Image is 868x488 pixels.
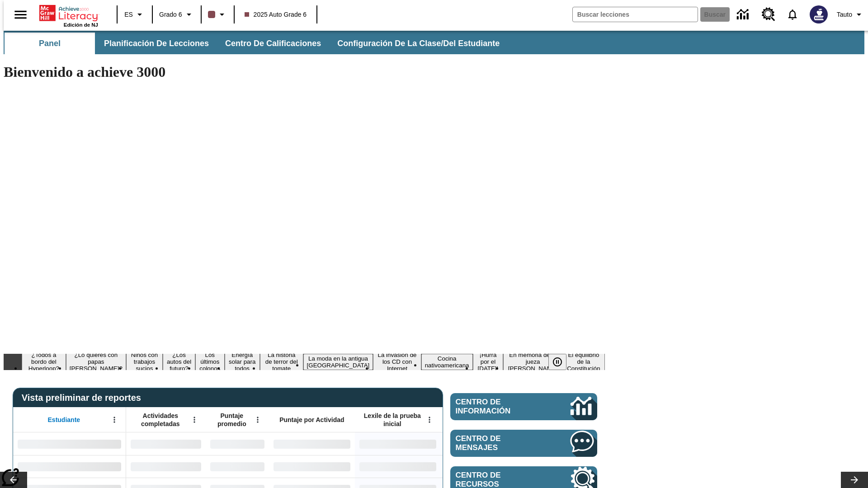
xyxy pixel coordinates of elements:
[562,350,605,373] button: Diapositiva 13 El equilibrio de la Constitución
[22,393,146,403] span: Vista preliminar de reportes
[159,10,182,19] span: Grado 6
[210,412,254,428] span: Puntaje promedio
[225,38,321,49] span: Centro de calificaciones
[279,416,344,424] span: Puntaje por Actividad
[456,398,540,416] span: Centro de información
[7,1,34,28] button: Abrir el menú lateral
[756,2,781,27] a: Centro de recursos, Se abrirá en una pestaña nueva.
[833,6,868,23] button: Perfil/Configuración
[4,31,864,54] div: Subbarra de navegación
[218,33,328,54] button: Centro de calificaciones
[5,33,95,54] button: Panel
[156,6,198,23] button: Grado: Grado 6, Elige un grado
[124,10,133,19] span: ES
[225,350,260,373] button: Diapositiva 6 Energía solar para todos
[423,413,436,427] button: Abrir menú
[245,10,307,19] span: 2025 Auto Grade 6
[251,413,264,427] button: Abrir menú
[66,350,126,373] button: Diapositiva 2 ¿Lo quieres con papas fritas?
[731,2,756,27] a: Centro de información
[359,412,425,428] span: Lexile de la prueba inicial
[503,350,562,373] button: Diapositiva 12 En memoria de la jueza O'Connor
[126,350,163,373] button: Diapositiva 3 Niños con trabajos sucios
[260,350,303,373] button: Diapositiva 7 La historia de terror del tomate
[548,354,566,370] button: Pausar
[126,432,206,455] div: Sin datos,
[4,33,508,54] div: Subbarra de navegación
[781,3,804,26] a: Notificaciones
[108,413,121,427] button: Abrir menú
[330,33,507,54] button: Configuración de la clase/del estudiante
[204,6,231,23] button: El color de la clase es café oscuro. Cambiar el color de la clase.
[97,33,216,54] button: Planificación de lecciones
[456,434,543,452] span: Centro de mensajes
[22,350,66,373] button: Diapositiva 1 ¿Todos a bordo del Hyperloop?
[804,3,833,26] button: Escoja un nuevo avatar
[810,5,828,23] img: Avatar
[163,350,195,373] button: Diapositiva 4 ¿Los autos del futuro?
[337,38,500,49] span: Configuración de la clase/del estudiante
[39,3,98,28] div: Portada
[39,4,98,22] a: Portada
[421,354,473,370] button: Diapositiva 10 Cocina nativoamericana
[837,10,852,19] span: Tauto
[548,354,576,370] div: Pausar
[64,22,98,28] span: Edición de NJ
[303,354,373,370] button: Diapositiva 8 La moda en la antigua Roma
[39,38,61,49] span: Panel
[131,412,190,428] span: Actividades completadas
[573,7,698,22] input: Buscar campo
[48,416,80,424] span: Estudiante
[841,472,868,488] button: Carrusel de lecciones, seguir
[4,64,605,80] h1: Bienvenido a achieve 3000
[104,38,209,49] span: Planificación de lecciones
[450,393,597,420] a: Centro de información
[373,350,421,373] button: Diapositiva 9 La invasión de los CD con Internet
[120,6,149,23] button: Lenguaje: ES, Selecciona un idioma
[473,350,504,373] button: Diapositiva 11 ¡Hurra por el Día de la Constitución!
[206,455,269,478] div: Sin datos,
[188,413,201,427] button: Abrir menú
[126,455,206,478] div: Sin datos,
[206,432,269,455] div: Sin datos,
[450,430,597,457] a: Centro de mensajes
[195,350,224,373] button: Diapositiva 5 Los últimos colonos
